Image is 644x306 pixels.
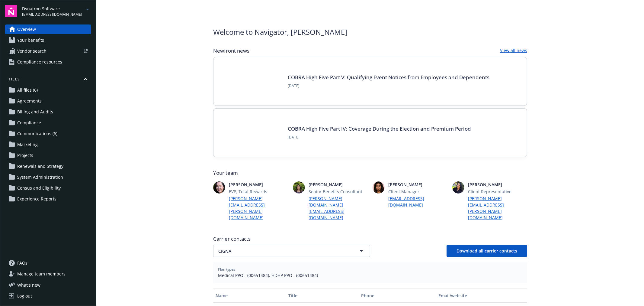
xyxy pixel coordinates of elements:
[500,47,527,54] a: View all news
[213,169,527,177] span: Your team
[17,24,36,34] span: Overview
[468,188,527,195] span: Client Representative
[17,172,63,182] span: System Administration
[288,74,489,81] a: COBRA High Five Part V: Qualifying Event Notices from Employees and Dependents
[17,57,62,67] span: Compliance resources
[17,161,63,171] span: Renewals and Strategy
[5,161,91,171] a: Renewals and Strategy
[229,181,288,188] span: [PERSON_NAME]
[457,248,517,254] span: Download all carrier contacts
[388,195,447,208] a: [EMAIL_ADDRESS][DOMAIN_NAME]
[17,46,46,56] span: Vendor search
[218,248,344,254] span: CIGNA
[5,46,91,56] a: Vendor search
[288,83,489,89] span: [DATE]
[5,85,91,95] a: All files (6)
[229,188,288,195] span: EVP, Total Rewards
[5,282,50,288] button: What's new
[286,288,359,303] button: Title
[5,24,91,34] a: Overview
[439,292,525,299] div: Email/website
[309,181,368,188] span: [PERSON_NAME]
[213,235,527,243] span: Carrier contacts
[5,5,17,17] img: navigator-logo.svg
[17,183,61,193] span: Census and Eligibility
[293,181,305,194] img: photo
[359,288,436,303] button: Phone
[17,151,33,160] span: Projects
[213,245,370,257] button: CIGNA
[5,57,91,67] a: Compliance resources
[17,107,53,117] span: Billing and Audits
[388,188,447,195] span: Client Manager
[436,288,527,303] button: Email/website
[468,181,527,188] span: [PERSON_NAME]
[288,125,471,132] a: COBRA High Five Part IV: Coverage During the Election and Premium Period
[388,181,447,188] span: [PERSON_NAME]
[5,118,91,128] a: Compliance
[22,5,91,17] button: Dynatron Software[EMAIL_ADDRESS][DOMAIN_NAME]arrowDropDown
[17,35,44,45] span: Your benefits
[17,129,57,138] span: Communications (6)
[22,5,82,12] span: Dynatron Software
[361,292,434,299] div: Phone
[229,195,288,221] a: [PERSON_NAME][EMAIL_ADDRESS][PERSON_NAME][DOMAIN_NAME]
[17,291,32,301] div: Log out
[288,292,356,299] div: Title
[223,67,280,96] img: BLOG-Card Image - Compliance - COBRA High Five Pt 5 - 09-11-25.jpg
[213,47,249,54] span: Newfront news
[5,107,91,117] a: Billing and Audits
[17,96,42,106] span: Agreements
[223,118,280,147] img: BLOG-Card Image - Compliance - COBRA High Five Pt 4 - 09-04-25.jpg
[17,85,38,95] span: All files (6)
[218,272,522,278] span: Medical PPO - (00651484), HDHP PPO - (00651484)
[373,181,385,194] img: photo
[17,194,56,204] span: Experience Reports
[288,135,471,140] span: [DATE]
[452,181,464,194] img: photo
[17,258,27,268] span: FAQs
[5,151,91,160] a: Projects
[5,172,91,182] a: System Administration
[5,129,91,138] a: Communications (6)
[213,288,286,303] button: Name
[17,282,40,288] span: What ' s new
[5,194,91,204] a: Experience Reports
[22,12,82,17] span: [EMAIL_ADDRESS][DOMAIN_NAME]
[216,292,284,299] div: Name
[218,267,522,272] span: Plan types
[5,140,91,149] a: Marketing
[17,118,41,128] span: Compliance
[17,269,66,279] span: Manage team members
[5,258,91,268] a: FAQs
[309,188,368,195] span: Senior Benefits Consultant
[5,76,91,84] button: Files
[213,181,225,194] img: photo
[5,96,91,106] a: Agreements
[84,5,91,13] a: arrowDropDown
[5,35,91,45] a: Your benefits
[447,245,527,257] button: Download all carrier contacts
[468,195,527,221] a: [PERSON_NAME][EMAIL_ADDRESS][PERSON_NAME][DOMAIN_NAME]
[5,269,91,279] a: Manage team members
[213,27,347,37] span: Welcome to Navigator , [PERSON_NAME]
[17,140,38,149] span: Marketing
[309,195,368,221] a: [PERSON_NAME][DOMAIN_NAME][EMAIL_ADDRESS][DOMAIN_NAME]
[5,183,91,193] a: Census and Eligibility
